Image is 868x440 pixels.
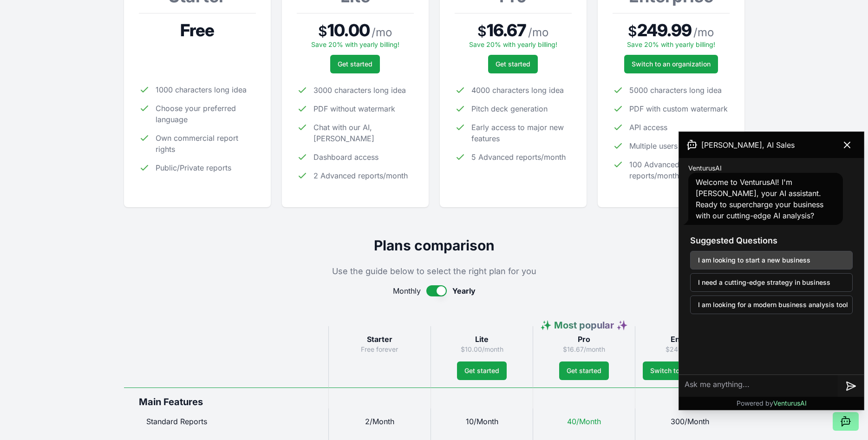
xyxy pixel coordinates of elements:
span: Get started [464,366,499,375]
h3: Pro [541,334,627,345]
span: 40/Month [567,417,601,426]
h3: Enterprise [643,334,737,345]
span: Get started [496,59,530,69]
span: Save 20% with yearly billing! [469,40,557,48]
button: I am looking to start a new business [690,251,853,269]
span: Get started [567,366,601,375]
span: Multiple users access [629,140,704,151]
a: Switch to an organization [643,361,737,380]
p: $249.99/month [643,345,737,354]
span: 3000 characters long idea [313,85,406,96]
span: Yearly [452,285,476,296]
p: Use the guide below to select the right plan for you [124,265,744,278]
span: 4000 characters long idea [471,85,564,96]
h3: Lite [438,334,525,345]
button: Get started [488,55,538,73]
span: 10.00 [327,21,370,39]
span: [PERSON_NAME], AI Sales [701,139,795,151]
span: Free [180,21,214,39]
span: API access [629,122,667,133]
span: Dashboard access [313,151,379,163]
h2: Plans comparison [124,237,744,254]
a: Switch to an organization [624,55,718,73]
span: VenturusAI [773,399,807,407]
span: PDF without watermark [313,103,395,114]
span: $ [318,23,327,39]
span: 10/Month [466,417,498,426]
span: 100 Advanced reports/month [629,159,730,181]
span: Own commercial report rights [156,132,256,155]
span: 16.67 [487,21,527,39]
span: / mo [372,25,392,40]
span: 5 Advanced reports/month [471,151,566,163]
span: PDF with custom watermark [629,103,728,114]
span: Get started [338,59,372,69]
span: VenturusAI [688,164,722,173]
span: Pitch deck generation [471,103,548,114]
button: I am looking for a modern business analysis tool [690,296,853,314]
p: $16.67/month [541,345,627,354]
button: Get started [559,361,609,380]
p: $10.00/month [438,345,525,354]
span: Chat with our AI, [PERSON_NAME] [313,122,414,144]
span: $ [477,23,487,39]
div: Standard Reports [124,408,328,434]
button: I need a cutting-edge strategy in business [690,273,853,292]
span: Save 20% with yearly billing! [311,40,399,48]
span: 1000 characters long idea [156,84,247,95]
button: Get started [330,55,380,73]
span: Save 20% with yearly billing! [627,40,715,48]
h3: Starter [336,334,423,345]
h3: Suggested Questions [690,234,853,247]
span: $ [628,23,637,39]
span: 300/Month [671,417,709,426]
span: 249.99 [637,21,692,39]
p: Powered by [737,399,807,408]
span: Early access to major new features [471,122,572,144]
span: ✨ Most popular ✨ [540,320,628,331]
span: / mo [528,25,548,40]
div: Main Features [124,387,328,408]
span: / mo [693,25,714,40]
span: Choose your preferred language [156,103,256,125]
button: Get started [457,361,507,380]
span: 2 Advanced reports/month [313,170,408,181]
span: Welcome to VenturusAI! I'm [PERSON_NAME], your AI assistant. Ready to supercharge your business w... [696,177,823,220]
span: 2/Month [365,417,394,426]
span: Monthly [393,285,421,296]
p: Free forever [336,345,423,354]
span: Public/Private reports [156,162,231,173]
span: 5000 characters long idea [629,85,722,96]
